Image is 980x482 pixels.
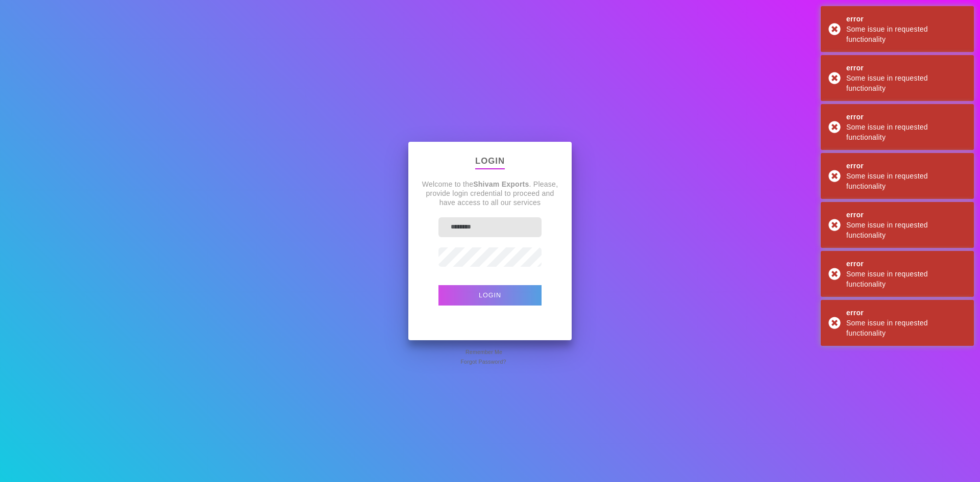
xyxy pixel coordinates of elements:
span: Remember Me [465,347,502,357]
button: Login [438,285,542,306]
div: Some issue in requested functionality [846,220,966,240]
p: Login [475,154,505,169]
div: error [846,161,966,171]
div: Some issue in requested functionality [846,73,966,93]
p: Welcome to the . Please, provide login credential to proceed and have access to all our services [421,180,559,207]
div: Some issue in requested functionality [846,269,966,289]
div: error [846,259,966,269]
div: error [846,112,966,122]
div: Some issue in requested functionality [846,122,966,142]
strong: Shivam Exports [473,180,529,188]
div: error [846,210,966,220]
div: Some issue in requested functionality [846,318,966,338]
div: error [846,308,966,318]
span: Forgot Password? [460,357,506,367]
div: Some issue in requested functionality [846,171,966,191]
div: Some issue in requested functionality [846,24,966,44]
div: error [846,14,966,24]
div: error [846,63,966,73]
